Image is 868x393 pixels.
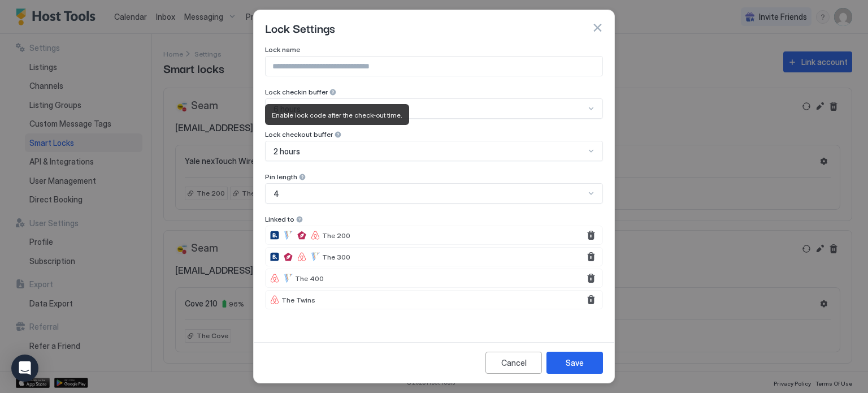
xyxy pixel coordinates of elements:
span: The 300 [322,253,350,261]
div: Save [566,357,584,369]
button: Remove [584,293,598,306]
span: Lock checkin buffer [265,88,328,96]
span: Lock name [265,45,300,54]
span: The 200 [322,231,350,240]
button: Cancel [485,352,542,374]
span: Linked to [265,215,294,223]
span: 4 [274,189,279,199]
span: The 400 [295,274,324,283]
div: Open Intercom Messenger [11,355,38,382]
input: Input Field [266,57,602,76]
span: Lock checkout buffer [265,130,333,139]
span: The Twins [281,296,315,304]
button: Remove [584,228,598,242]
span: Pin length [265,172,297,181]
button: Remove [584,250,598,264]
span: 2 hours [274,146,300,157]
button: Save [546,352,603,374]
span: Enable lock code after the check-out time. [272,111,402,119]
div: Cancel [501,357,527,369]
span: Lock Settings [265,19,335,36]
button: Remove [584,271,598,285]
